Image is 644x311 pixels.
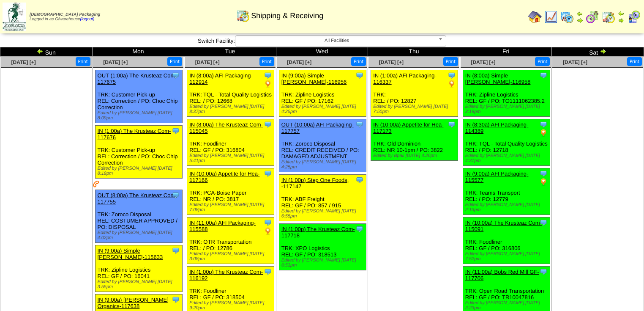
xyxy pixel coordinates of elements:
img: PO [539,178,548,186]
div: Edited by [PERSON_NAME] [DATE] 7:52pm [465,251,550,261]
a: IN (10:00a) Appetite for Hea-117173 [373,121,443,134]
div: Edited by [PERSON_NAME] [DATE] 8:09pm [98,110,182,121]
img: Customer has been contacted and delivery has been arranged [93,181,100,187]
div: TRK: Customer Pick-up REL: Correction / PO: Choc Chip Correction [95,126,182,179]
img: Tooltip [355,120,364,129]
div: Edited by [PERSON_NAME] [DATE] 6:53pm [281,258,366,268]
img: Tooltip [539,120,548,129]
button: Print [627,57,642,66]
a: [DATE] [+] [11,59,36,65]
button: Print [167,57,182,66]
a: IN (9:00a) [PERSON_NAME] Organics-117638 [98,297,169,309]
div: Edited by [PERSON_NAME] [DATE] 3:23pm [465,300,550,311]
span: All Facilities [239,36,435,46]
img: Tooltip [172,295,180,304]
span: [DATE] [+] [287,59,311,65]
img: Tooltip [448,120,456,129]
div: Edited by [PERSON_NAME] [DATE] 8:37pm [189,104,274,114]
img: calendarprod.gif [560,10,574,24]
div: TRK: Foodliner REL: GF / PO: 316806 [463,217,550,264]
img: Tooltip [264,169,272,178]
td: Sat [552,47,644,57]
img: Tooltip [355,225,364,233]
img: Tooltip [264,267,272,276]
div: TRK: Zipline Logistics REL: GF / PO: 16041 [95,245,182,292]
img: Tooltip [539,267,548,276]
div: Edited by [PERSON_NAME] [DATE] 3:19pm [465,104,550,114]
div: TRK: Zoroco Disposal REL: CREDIT RECEIVED / PO: DAMAGED ADJUSTMENT [279,119,366,172]
img: arrowright.gif [576,17,583,24]
td: Sun [0,47,93,57]
img: arrowright.gif [600,48,606,55]
div: Edited by [PERSON_NAME] [DATE] 7:08pm [189,202,274,212]
a: (logout) [80,17,95,22]
button: Print [443,57,458,66]
a: IN (1:00p) Step One Foods, -117147 [281,177,349,190]
div: Edited by [PERSON_NAME] [DATE] 3:08pm [189,251,274,261]
div: Edited by [PERSON_NAME] [DATE] 7:50pm [373,104,458,114]
div: TRK: PCA-Boise Paper REL: NR / PO: 3817 [187,168,274,215]
div: TRK: Zoroco Disposal REL: COSTUMER APPROVED / PO: DISPOSAL [95,190,182,243]
img: Tooltip [355,71,364,80]
div: TRK: OTR Transportation REL: / PO: 12786 [187,217,274,264]
a: IN (11:00a) AFI Packaging-115588 [189,220,256,232]
a: [DATE] [+] [471,59,495,65]
img: zoroco-logo-small.webp [3,3,26,31]
a: OUT (10:00a) AFI Packaging-117757 [281,121,354,134]
a: IN (11:00a) Bobs Red Mill GF-117706 [465,269,539,281]
a: IN (1:00p) The Krusteaz Com-117718 [281,226,355,239]
a: IN (8:00a) Simple [PERSON_NAME]-116958 [465,72,531,85]
div: Edited by [PERSON_NAME] [DATE] 6:55pm [281,209,366,219]
img: Tooltip [539,169,548,178]
img: line_graph.gif [544,10,558,24]
div: Edited by [PERSON_NAME] [DATE] 4:37pm [465,153,550,163]
div: Edited by [PERSON_NAME] [DATE] 5:41pm [189,153,274,163]
img: Tooltip [172,191,180,199]
div: TRK: Zipline Logistics REL: GF / PO: 17162 [279,70,366,117]
span: [DEMOGRAPHIC_DATA] Packaging [30,12,100,17]
a: IN (8:00a) AFI Packaging-112914 [189,72,253,85]
button: Print [351,57,366,66]
img: Tooltip [264,71,272,80]
div: Edited by [PERSON_NAME] [DATE] 3:55pm [98,279,182,289]
div: TRK: Foodliner REL: GF / PO: 316804 [187,119,274,166]
button: Print [259,57,274,66]
a: [DATE] [+] [103,59,128,65]
a: IN (8:00a) The Krusteaz Com-115045 [189,121,263,134]
img: Tooltip [172,246,180,255]
img: Tooltip [355,176,364,184]
div: Edited by [PERSON_NAME] [DATE] 8:19pm [98,166,182,176]
div: Edited by Bpali [DATE] 4:26pm [373,153,458,158]
div: TRK: Teams Transport REL: / PO: 12779 [463,168,550,215]
a: OUT (8:00a) The Krusteaz Com-117755 [98,192,177,205]
img: Tooltip [172,127,180,135]
div: Edited by [PERSON_NAME] [DATE] 2:13pm [465,202,550,212]
a: [DATE] [+] [563,59,587,65]
img: calendarinout.gif [236,9,250,22]
div: TRK: XPO Logistics REL: GF / PO: 318513 [279,224,366,270]
td: Wed [276,47,368,57]
a: [DATE] [+] [195,59,220,65]
td: Thu [368,47,460,57]
div: TRK: Old Dominion REL: NR 10-1pm / PO: 3822 [371,119,458,161]
div: TRK: TQL - Total Quality Logistics REL: / PO: 12718 [463,119,550,166]
img: Tooltip [264,218,272,227]
a: IN (1:00a) The Krusteaz Com-117676 [98,128,171,140]
a: IN (8:30a) AFI Packaging-114389 [465,121,529,134]
img: home.gif [528,10,542,24]
img: Tooltip [264,120,272,129]
div: Edited by [PERSON_NAME] [DATE] 9:20pm [189,300,274,311]
a: IN (9:00a) AFI Packaging-115577 [465,171,529,183]
a: [DATE] [+] [379,59,404,65]
img: arrowright.gif [618,17,625,24]
img: Tooltip [172,71,180,80]
img: Tooltip [539,218,548,227]
div: Edited by [PERSON_NAME] [DATE] 4:25pm [281,160,366,170]
a: IN (1:00a) AFI Packaging-116337 [373,72,437,85]
img: calendarinout.gif [602,10,615,24]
